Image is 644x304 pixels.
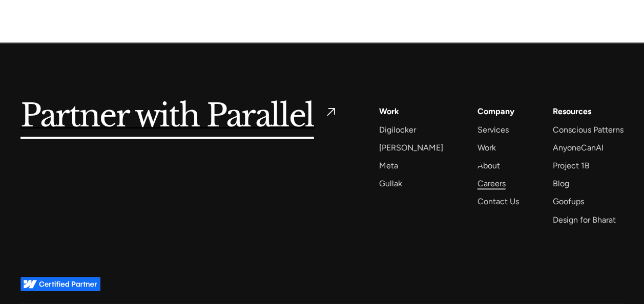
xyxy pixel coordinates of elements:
[553,213,616,227] a: Design for Bharat
[553,177,569,190] a: Blog
[379,159,398,172] a: Meta
[379,141,443,155] a: [PERSON_NAME]
[379,177,402,190] a: Gullak
[20,104,338,128] a: Partner with Parallel
[477,177,505,190] a: Careers
[379,104,399,118] a: Work
[477,194,518,208] a: Contact Us
[553,123,624,137] a: Conscious Patterns
[553,141,604,155] a: AnyoneCanAI
[477,104,514,118] a: Company
[553,159,590,172] a: Project 1B
[477,159,500,172] a: About
[477,123,508,137] a: Services
[553,104,591,118] div: Resources
[553,194,584,208] a: Goofups
[20,104,314,128] h5: Partner with Parallel
[379,123,416,137] a: Digilocker
[477,141,495,155] a: Work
